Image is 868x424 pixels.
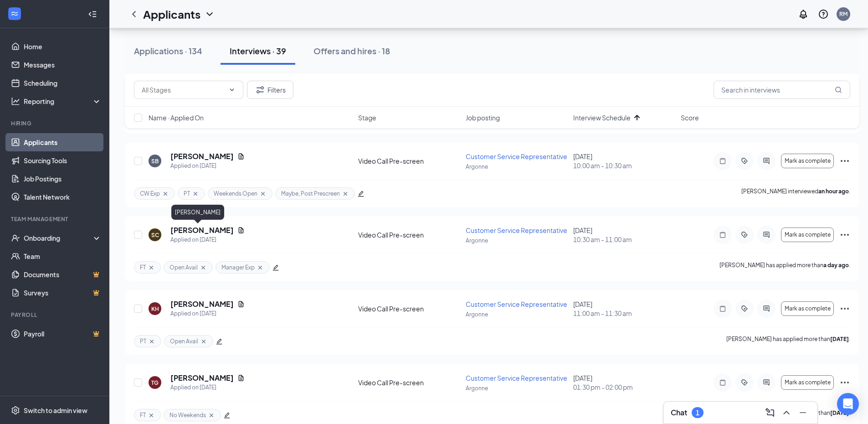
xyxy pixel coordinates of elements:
[739,379,750,386] svg: ActiveTag
[765,407,776,418] svg: ComposeMessage
[24,170,102,188] a: Job Postings
[839,303,850,314] svg: Ellipses
[671,408,687,418] h3: Chat
[11,406,20,415] svg: Settings
[717,379,728,386] svg: Note
[839,229,850,240] svg: Ellipses
[24,133,102,151] a: Applicants
[466,310,568,318] p: Argonne
[785,305,831,312] span: Mark as complete
[781,154,834,168] button: Mark as complete
[128,9,139,20] svg: ChevronLeft
[170,309,245,318] div: Applied on [DATE]
[237,300,245,308] svg: Document
[237,227,245,234] svg: Document
[796,405,810,420] button: Minimize
[839,155,850,166] svg: Ellipses
[200,338,207,345] svg: Cross
[24,247,102,265] a: Team
[830,409,849,416] b: [DATE]
[162,190,169,197] svg: Cross
[170,299,234,309] h5: [PERSON_NAME]
[739,157,750,165] svg: ActiveTag
[237,374,245,382] svg: Document
[726,335,850,347] p: [PERSON_NAME] has applied more than .
[247,81,293,99] button: Filter Filters
[835,86,842,93] svg: MagnifyingGlass
[466,152,567,160] span: Customer Service Representative
[24,37,102,56] a: Home
[739,231,750,238] svg: ActiveTag
[717,157,728,165] svg: Note
[573,152,675,170] div: [DATE]
[573,300,675,318] div: [DATE]
[632,112,642,123] svg: ArrowUp
[573,373,675,392] div: [DATE]
[573,309,675,318] span: 11:00 am - 11:30 am
[573,113,631,122] span: Interview Schedule
[11,119,100,127] div: Hiring
[797,407,808,418] svg: Minimize
[342,190,349,197] svg: Cross
[761,157,772,165] svg: ActiveChat
[228,86,236,93] svg: ChevronDown
[24,406,87,415] div: Switch to admin view
[313,45,390,57] div: Offers and hires · 18
[358,378,460,387] div: Video Call Pre-screen
[255,84,266,95] svg: Filter
[358,113,376,122] span: Stage
[170,151,234,161] h5: [PERSON_NAME]
[837,393,859,415] div: Open Intercom Messenger
[200,264,207,271] svg: Cross
[151,231,159,239] div: SC
[151,305,159,313] div: KH
[24,56,102,74] a: Messages
[148,412,155,419] svg: Cross
[696,409,699,417] div: 1
[149,113,204,122] span: Name · Applied On
[88,10,97,19] svg: Collapse
[466,237,568,244] p: Argonne
[259,190,267,197] svg: Cross
[818,188,849,195] b: an hour ago
[140,337,146,345] span: PT
[24,284,102,302] a: SurveysCrown
[761,379,772,386] svg: ActiveChat
[24,188,102,206] a: Talent Network
[204,9,215,20] svg: ChevronDown
[221,264,255,271] span: Manager Exp
[779,405,794,420] button: ChevronUp
[358,304,460,313] div: Video Call Pre-screen
[11,233,20,243] svg: UserCheck
[763,405,777,420] button: ComposeMessage
[739,305,750,312] svg: ActiveTag
[24,74,102,92] a: Scheduling
[257,264,264,271] svg: Cross
[466,374,567,382] span: Customer Service Representative
[798,9,809,20] svg: Notifications
[714,81,850,99] input: Search in interviews
[781,228,834,242] button: Mark as complete
[10,9,19,18] svg: WorkstreamLogo
[11,311,100,319] div: Payroll
[184,190,190,197] span: PT
[169,264,198,271] span: Open Avail
[785,232,831,238] span: Mark as complete
[839,10,847,18] div: RM
[785,379,831,386] span: Mark as complete
[143,6,200,22] h1: Applicants
[823,262,849,269] b: a day ago
[466,384,568,392] p: Argonne
[24,265,102,284] a: DocumentsCrown
[358,230,460,239] div: Video Call Pre-screen
[170,235,245,244] div: Applied on [DATE]
[140,411,146,419] span: FT
[717,231,728,238] svg: Note
[214,190,257,197] span: Weekends Open
[781,375,834,390] button: Mark as complete
[148,264,155,271] svg: Cross
[169,411,206,419] span: No Weekends
[170,373,234,383] h5: [PERSON_NAME]
[140,264,146,271] span: FT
